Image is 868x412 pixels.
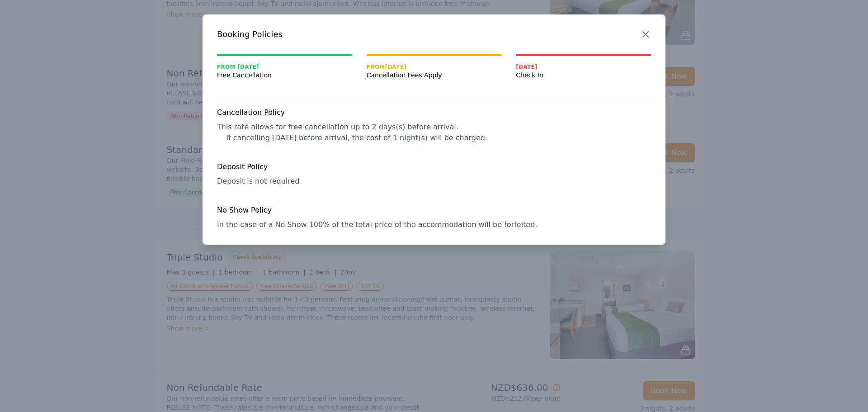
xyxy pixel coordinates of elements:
[217,220,537,229] span: In the case of a No Show 100% of the total price of the accommodation will be forfeited.
[217,107,651,118] h4: Cancellation Policy
[217,29,651,40] h3: Booking Policies
[217,63,352,71] span: From [DATE]
[217,54,651,80] nav: Progress mt-20
[217,161,651,172] h4: Deposit Policy
[367,71,502,80] span: Cancellation Fees Apply
[516,71,651,80] span: Check In
[516,63,651,71] span: [DATE]
[217,71,352,80] span: Free Cancellation
[217,123,487,142] span: This rate allows for free cancellation up to 2 days(s) before arrival. If cancelling [DATE] befor...
[217,177,299,185] span: Deposit is not required
[217,205,651,216] h4: No Show Policy
[367,63,502,71] span: From [DATE]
